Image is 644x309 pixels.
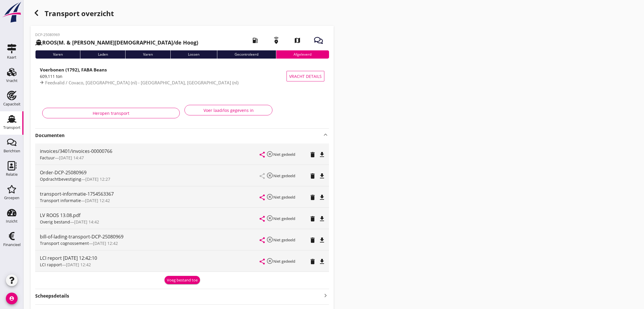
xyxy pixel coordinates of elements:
[35,32,198,37] p: DCP-25080969
[273,194,295,200] small: Niet gedeeld
[318,151,326,158] i: file_download
[268,32,284,49] i: emergency_share
[167,277,198,283] div: Voeg bestand toe
[289,73,322,79] span: Vracht details
[184,105,272,115] button: Voer laad/los gegevens in
[276,50,329,59] div: Afgeleverd
[59,155,84,161] span: [DATE] 14:47
[74,219,99,225] span: [DATE] 14:42
[266,172,273,179] i: highlight_off
[259,258,266,265] i: share
[287,71,324,81] button: Vracht details
[4,149,20,153] div: Berichten
[47,110,175,116] div: Heropen transport
[6,219,18,223] div: Inzicht
[318,194,326,201] i: file_download
[322,291,329,299] i: keyboard_arrow_right
[40,219,70,225] span: Overig bestand
[309,151,316,158] i: delete
[266,151,273,158] i: highlight_off
[3,126,21,129] div: Transport
[273,152,295,157] small: Niet gedeeld
[259,151,266,158] i: share
[247,32,263,49] i: local_gas_station
[266,215,273,222] i: highlight_off
[165,276,200,284] button: Voeg bestand toe
[1,1,22,23] img: logo-small.a267ee39.svg
[3,102,21,106] div: Capaciteit
[259,194,266,201] i: share
[289,32,306,49] i: map
[40,233,260,240] div: bill-of-lading-transport-DCP-25080969
[80,50,125,59] div: Laden
[40,67,107,73] strong: Voerbonen (1792), FABA Beans
[40,240,260,246] div: —
[40,190,260,197] div: transport-informatie-1754563367
[266,193,273,200] i: highlight_off
[318,258,326,265] i: file_download
[273,173,295,178] small: Niet gedeeld
[35,50,80,59] div: Varen
[45,80,238,86] span: Feedvalid / Covaco, [GEOGRAPHIC_DATA] (nl) - [GEOGRAPHIC_DATA], [GEOGRAPHIC_DATA] (nl)
[259,237,266,244] i: share
[309,258,316,265] i: delete
[273,216,295,221] small: Niet gedeeld
[40,197,260,204] div: —
[170,50,217,59] div: Lossen
[189,107,267,113] div: Voer laad/los gegevens in
[3,243,21,247] div: Financieel
[217,50,276,59] div: Gecontroleerd
[35,132,322,139] strong: Documenten
[42,108,180,118] button: Heropen transport
[35,63,329,89] a: Voerbonen (1792), FABA Beans609,111 tonFeedvalid / Covaco, [GEOGRAPHIC_DATA] (nl) - [GEOGRAPHIC_D...
[273,237,295,243] small: Niet gedeeld
[40,169,260,176] div: Order-DCP-25080969
[322,131,329,138] i: keyboard_arrow_up
[40,262,62,267] span: LCI rapport
[42,39,57,46] strong: ROOS
[30,7,334,21] div: Transport overzicht
[266,257,273,264] i: highlight_off
[93,240,118,246] span: [DATE] 12:42
[40,176,81,182] span: Opdrachtbevestiging
[4,196,19,200] div: Groepen
[40,219,260,225] div: —
[40,148,260,155] div: invoices/3401/invoices-00000766
[309,173,316,180] i: delete
[266,236,273,243] i: highlight_off
[40,73,287,79] div: 609,111 ton
[40,198,81,203] span: Transport informatie
[85,176,110,182] span: [DATE] 12:27
[85,198,110,203] span: [DATE] 12:42
[7,55,16,59] div: Kaart
[309,215,316,222] i: delete
[40,240,89,246] span: Transport cognossement
[40,176,260,182] div: —
[273,259,295,264] small: Niet gedeeld
[40,212,260,219] div: LV ROOS 13.08.pdf
[66,262,91,267] span: [DATE] 12:42
[309,194,316,201] i: delete
[6,293,18,304] i: account_circle
[6,173,18,176] div: Relatie
[40,262,260,268] div: —
[125,50,170,59] div: Varen
[40,255,260,262] div: LCI report [DATE] 12:42:10
[309,237,316,244] i: delete
[35,293,69,299] strong: Scheepsdetails
[40,155,260,161] div: —
[35,39,198,47] h2: (M. & [PERSON_NAME][DEMOGRAPHIC_DATA]/de Hoog)
[40,155,55,161] span: Factuur
[259,215,266,222] i: share
[318,237,326,244] i: file_download
[6,79,18,83] div: Vracht
[318,215,326,222] i: file_download
[318,173,326,180] i: file_download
